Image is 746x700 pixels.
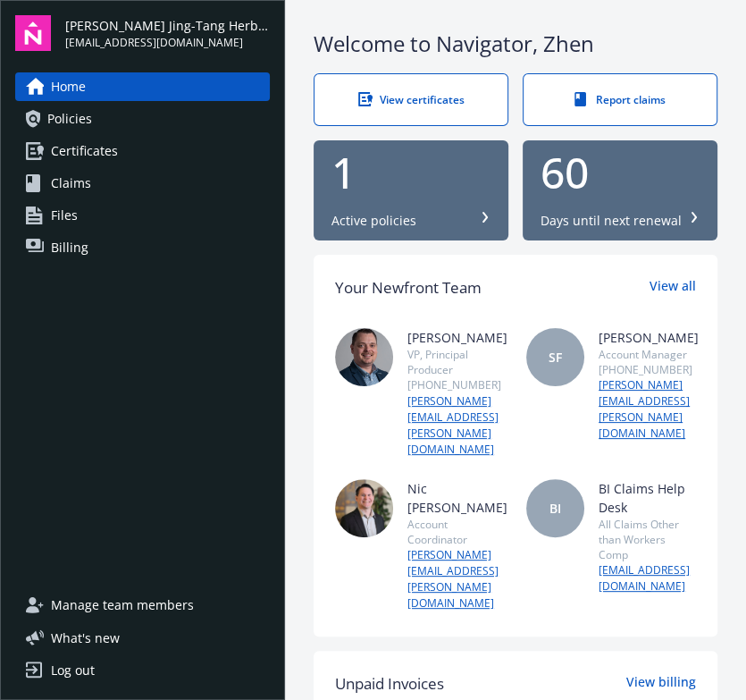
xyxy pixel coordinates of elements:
[51,233,88,262] span: Billing
[335,479,393,537] img: photo
[335,276,482,299] div: Your Newfront Team
[15,591,270,620] a: Manage team members
[51,656,95,685] div: Log out
[599,562,696,595] a: [EMAIL_ADDRESS][DOMAIN_NAME]
[331,212,416,230] div: Active policies
[407,328,507,347] div: [PERSON_NAME]
[51,72,86,101] span: Home
[51,169,91,198] span: Claims
[314,29,717,59] div: Welcome to Navigator , Zhen
[523,140,717,240] button: 60Days until next renewal
[350,92,472,107] div: View certificates
[15,15,51,51] img: navigator-logo.svg
[549,499,561,518] span: BI
[599,362,699,377] div: [PHONE_NUMBER]
[314,140,508,240] button: 1Active policies
[47,105,92,133] span: Policies
[523,73,717,126] a: Report claims
[650,276,696,299] a: View all
[51,591,194,620] span: Manage team members
[407,479,507,517] div: Nic [PERSON_NAME]
[314,73,508,126] a: View certificates
[15,72,270,101] a: Home
[599,479,696,517] div: BI Claims Help Desk
[15,201,270,230] a: Files
[407,347,507,377] div: VP, Principal Producer
[541,151,700,194] div: 60
[15,169,270,198] a: Claims
[65,16,270,35] span: [PERSON_NAME] Jing-Tang Herbal, Inc.
[65,35,270,51] span: [EMAIL_ADDRESS][DOMAIN_NAME]
[65,15,270,51] button: [PERSON_NAME] Jing-Tang Herbal, Inc.[EMAIL_ADDRESS][DOMAIN_NAME]
[559,92,681,107] div: Report claims
[51,201,78,230] span: Files
[51,628,120,647] span: What ' s new
[15,628,148,647] button: What's new
[407,547,507,611] a: [PERSON_NAME][EMAIL_ADDRESS][PERSON_NAME][DOMAIN_NAME]
[626,672,696,696] a: View billing
[15,233,270,262] a: Billing
[599,377,699,442] a: [PERSON_NAME][EMAIL_ADDRESS][PERSON_NAME][DOMAIN_NAME]
[331,151,490,194] div: 1
[407,517,507,547] div: Account Coordinator
[335,672,444,696] span: Unpaid Invoices
[51,137,118,165] span: Certificates
[599,347,699,362] div: Account Manager
[15,137,270,165] a: Certificates
[599,328,699,347] div: [PERSON_NAME]
[407,393,507,458] a: [PERSON_NAME][EMAIL_ADDRESS][PERSON_NAME][DOMAIN_NAME]
[541,212,682,230] div: Days until next renewal
[599,517,696,562] div: All Claims Other than Workers Comp
[15,105,270,133] a: Policies
[549,348,562,367] span: SF
[335,328,393,386] img: photo
[407,377,507,392] div: [PHONE_NUMBER]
